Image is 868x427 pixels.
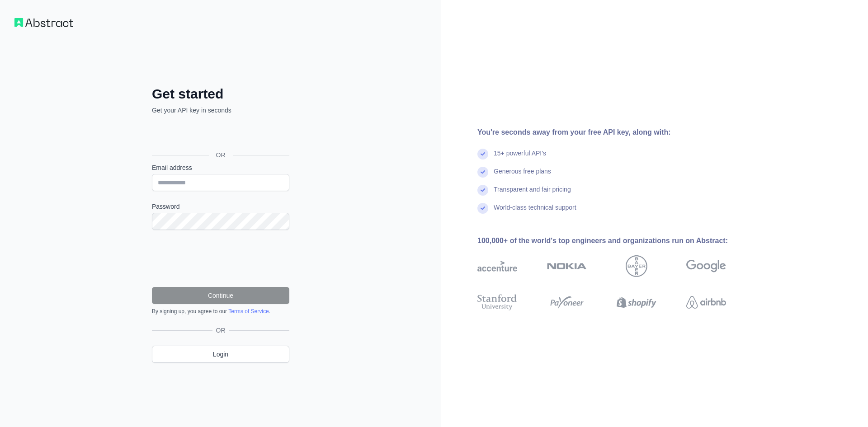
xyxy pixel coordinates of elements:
[686,292,726,312] img: airbnb
[152,163,289,172] label: Email address
[152,202,289,211] label: Password
[547,255,587,277] img: nokia
[617,292,656,312] img: shopify
[152,86,289,102] h2: Get started
[152,241,289,276] iframe: reCAPTCHA
[626,255,647,277] img: bayer
[152,308,289,315] div: By signing up, you agree to our .
[147,125,292,145] iframe: Sign in with Google Button
[494,185,571,203] div: Transparent and fair pricing
[228,308,269,314] a: Terms of Service
[152,106,289,115] p: Get your API key in seconds
[477,149,488,160] img: check mark
[14,18,73,27] img: Workflow
[494,203,576,221] div: World-class technical support
[494,167,551,185] div: Generous free plans
[477,255,517,277] img: accenture
[547,292,587,312] img: payoneer
[494,149,546,167] div: 15+ powerful API's
[477,235,755,246] div: 100,000+ of the world's top engineers and organizations run on Abstract:
[152,346,289,363] a: Login
[477,167,488,178] img: check mark
[209,150,233,160] span: OR
[477,185,488,196] img: check mark
[477,127,755,138] div: You're seconds away from your free API key, along with:
[477,203,488,214] img: check mark
[686,255,726,277] img: google
[152,287,289,304] button: Continue
[477,292,517,312] img: stanford university
[212,326,229,335] span: OR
